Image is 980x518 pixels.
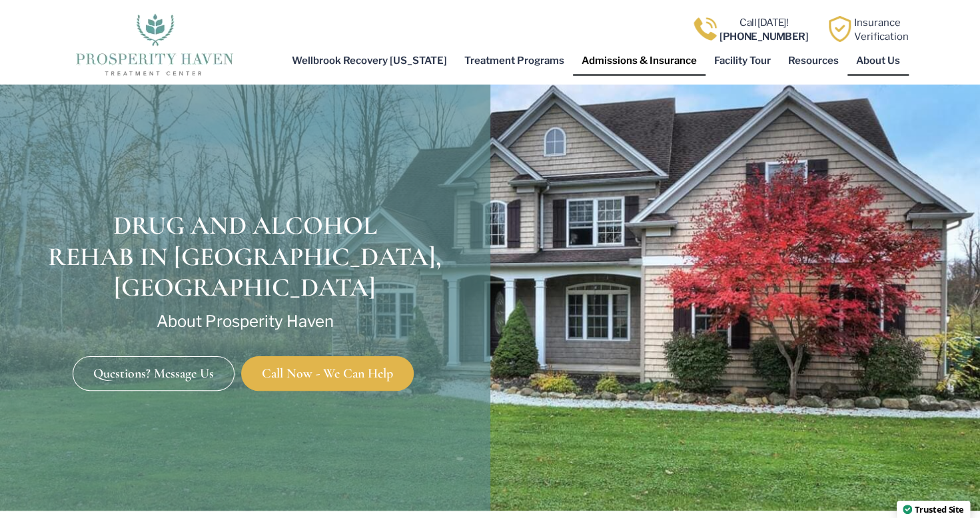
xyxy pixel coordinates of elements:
a: Treatment Programs [456,45,573,76]
a: Questions? Message Us [73,356,235,391]
img: The logo for Prosperity Haven Addiction Recovery Center. [71,10,237,77]
img: Call one of Prosperity Haven's dedicated counselors today so we can help you overcome addiction [692,16,718,42]
b: [PHONE_NUMBER] [720,31,808,43]
a: About Us [847,45,909,76]
span: Questions? Message Us [93,367,214,380]
a: Resources [779,45,847,76]
a: Facility Tour [706,45,779,76]
a: Admissions & Insurance [573,45,706,76]
a: Wellbrook Recovery [US_STATE] [283,45,456,76]
img: Learn how Prosperity Haven, a verified substance abuse center can help you overcome your addiction [827,16,853,42]
span: Call Now - We Can Help [262,367,393,380]
a: Call Now - We Can Help [241,356,414,391]
p: About Prosperity Haven [7,313,484,330]
a: Call [DATE]![PHONE_NUMBER] [720,17,808,42]
h1: DRUG AND ALCOHOL REHAB IN [GEOGRAPHIC_DATA], [GEOGRAPHIC_DATA] [7,210,484,304]
a: InsuranceVerification [854,17,909,42]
